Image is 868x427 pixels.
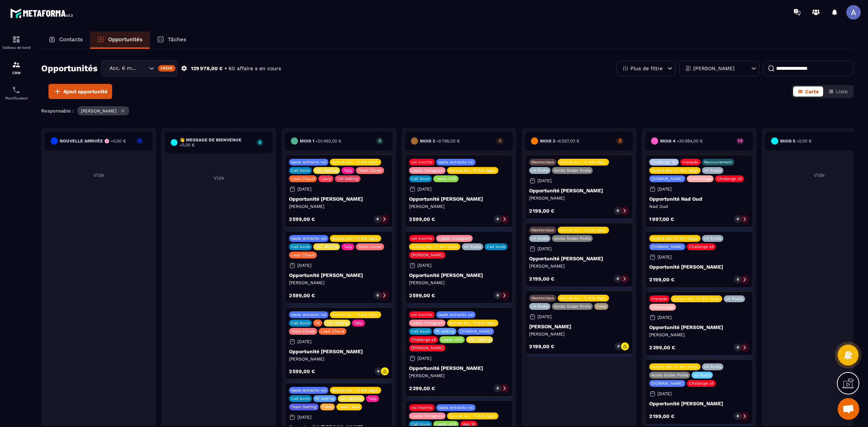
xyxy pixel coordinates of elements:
span: Ajout opportunité [63,88,107,95]
p: Opportunité [PERSON_NAME] [289,272,389,278]
img: logo [10,7,75,20]
p: VSL Mailing [315,244,338,249]
p: v4 Podia [531,304,548,309]
p: 0 [617,208,619,213]
p: Accès Scaler Podia [554,304,591,309]
p: Team Closer [291,329,315,334]
p: Lead Chaud [291,253,315,257]
span: 20 492,00 € [318,138,341,144]
p: Aurore Acc. 1:1 6m 3app. [332,312,379,317]
p: Décrochage [651,305,674,309]
p: Opportunité [PERSON_NAME] [289,196,389,202]
p: 0 [617,276,619,281]
p: Call book [291,244,310,249]
p: 2 599,00 € [289,293,315,298]
p: Opportunité [PERSON_NAME] [649,401,749,406]
p: [DOMAIN_NAME] [651,244,683,249]
h6: Mois 3 - [540,138,579,144]
p: Challenge s5 [689,244,714,249]
p: Tâches [168,36,186,43]
h6: Mois 2 - [420,138,460,144]
p: Accès Scaler Podia [554,236,591,241]
p: [DATE] [417,187,431,192]
button: Liste [824,86,852,97]
p: v4 Podia [704,236,721,241]
span: 30 984,00 € [679,138,703,144]
button: Carte [793,86,823,97]
p: leads entrants vsl [291,236,326,241]
p: Tally [344,168,352,173]
p: Recouvrement [704,160,732,165]
p: 1 997,00 € [649,217,674,222]
p: leads entrants vsl [438,312,473,317]
p: Aurore Acc. 1:1 6m 3app. [560,296,607,300]
p: Vide [165,175,273,181]
p: Nad Oud [649,204,749,209]
p: 2 199,00 € [649,277,675,282]
p: vsl inscrits [411,160,433,165]
p: [PERSON_NAME] [409,373,509,379]
p: R2 [315,321,320,325]
p: Challenge s5 [717,176,742,181]
p: Aurore Acc. 1:1 6m 3app. [332,160,379,165]
p: [DATE] [537,246,552,251]
p: Mail 10 [462,422,475,427]
div: Search for option [101,60,177,77]
p: Leads Instagram [411,414,443,418]
p: R1 setting [435,329,454,334]
p: 2 599,00 € [289,217,315,222]
p: [DOMAIN_NAME] [651,381,683,386]
p: Contacts [59,36,83,43]
p: [PERSON_NAME] [409,280,509,286]
p: [PERSON_NAME] [693,66,735,71]
p: [DATE] [417,356,431,361]
p: 2 599,00 € [409,217,435,222]
a: Opportunités [90,31,150,49]
span: 6 597,00 € [558,138,579,144]
p: Lead Chaud [291,176,315,181]
p: Call book [487,244,505,249]
p: Call book [411,329,430,334]
p: Aurore Acc. 1:1 6m 3app. [449,168,496,173]
p: Leads ADS [435,176,456,181]
span: 0,00 € [182,142,195,148]
p: [DATE] [658,315,672,320]
p: Aurore Acc. 1:1 6m 3app. [449,414,496,418]
p: Opportunité [PERSON_NAME] [649,264,749,270]
img: scheduler [12,86,21,94]
p: [PERSON_NAME] [411,346,443,350]
p: Call book [291,396,310,401]
p: leads entrants vsl [438,405,473,410]
p: Laury [320,176,331,181]
p: [PERSON_NAME] [529,195,629,201]
p: 129 978,00 € [191,65,223,72]
span: Liste [836,89,848,94]
span: 0,00 € [113,138,126,144]
p: 0 [737,345,739,350]
p: 8 [376,138,383,143]
p: v4 Podia [704,168,721,173]
p: Impayés [651,296,667,301]
p: VSL Mailing [315,168,338,173]
p: Aurore Acc. 1:1 6m 3app. [332,236,379,241]
p: [DATE] [537,178,552,183]
p: [DATE] [658,255,672,260]
p: Opportunité [PERSON_NAME] [649,324,749,330]
a: formationformationTableau de bord [2,30,31,55]
span: Acc. 6 mois - 3 appels [108,64,140,72]
h6: Nouvelle arrivée 🌸 - [60,138,126,144]
p: Call book [291,321,310,325]
p: Aurore Acc. 1:1 6m 3app. [673,296,720,301]
p: v4 Podia [531,168,548,173]
p: Opportunité Nad Oud [649,196,749,202]
p: Aurore Acc. 1:1 6m 3app. [560,228,607,232]
a: schedulerschedulerPlanificateur [2,80,31,106]
p: vsl inscrits [411,405,433,410]
p: VSL Mailing [340,396,362,401]
p: Tally [344,244,352,249]
p: Planificateur [2,96,31,100]
p: 2 199,00 € [529,276,554,281]
img: formation [12,35,21,44]
p: [DOMAIN_NAME] [651,176,683,181]
p: 2 199,00 € [529,344,554,349]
